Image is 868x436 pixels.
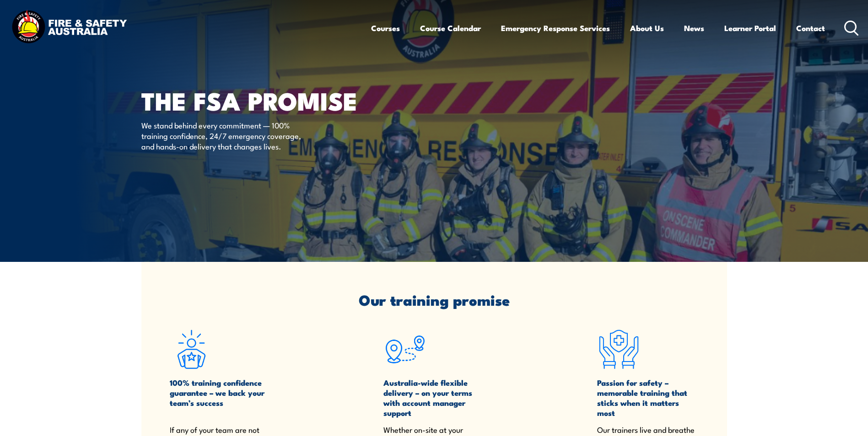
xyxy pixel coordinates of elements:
[724,16,776,40] a: Learner Portal
[420,16,481,40] a: Course Calendar
[141,120,308,152] p: We stand behind every commitment — 100% training confidence, 24/7 emergency coverage, and hands-o...
[597,378,698,418] h4: Passion for safety – memorable training that sticks when it matters most
[170,293,699,306] h2: Our training promise
[383,328,427,371] img: flexible-delivery-icon
[371,16,400,40] a: Courses
[141,90,367,111] h1: The FSA promise
[501,16,610,40] a: Emergency Response Services
[170,328,213,371] img: confidence-icon
[170,378,271,418] h4: 100% training confidence guarantee – we back your team’s success
[630,16,664,40] a: About Us
[597,328,641,371] img: safety-icon2
[796,16,825,40] a: Contact
[684,16,704,40] a: News
[383,378,485,418] h4: Australia-wide flexible delivery – on your terms with account manager support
